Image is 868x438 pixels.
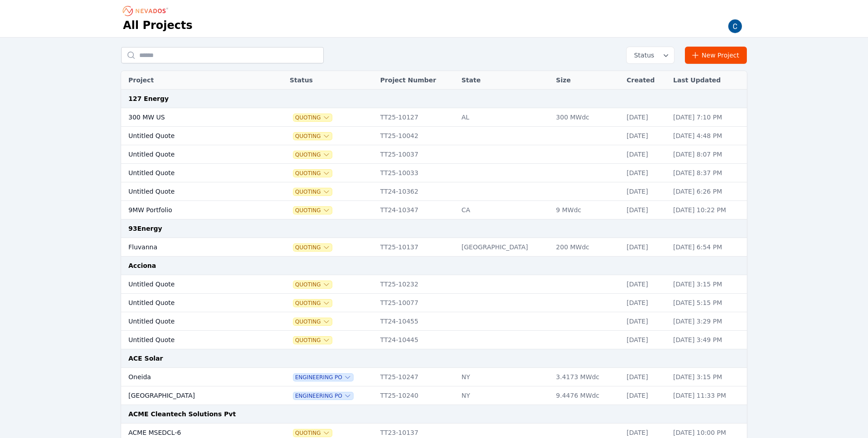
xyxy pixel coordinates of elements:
td: [DATE] 4:48 PM [669,127,747,145]
td: [GEOGRAPHIC_DATA] [121,386,263,405]
td: [GEOGRAPHIC_DATA] [457,238,552,257]
td: Untitled Quote [121,294,263,312]
td: [DATE] [622,331,669,349]
img: Carmen Brooks [728,19,742,33]
td: Untitled Quote [121,145,263,164]
td: [DATE] 6:26 PM [669,182,747,201]
th: Project [121,71,263,90]
td: Untitled Quote [121,164,263,182]
td: TT24-10445 [376,331,457,349]
td: TT25-10033 [376,164,457,182]
td: CA [457,201,552,219]
td: 93Energy [121,219,747,238]
button: Quoting [293,244,332,251]
span: Quoting [293,170,332,177]
td: [DATE] 3:29 PM [669,312,747,331]
button: Quoting [293,337,332,344]
td: Untitled Quote [121,331,263,349]
td: [DATE] [622,201,669,219]
tr: Untitled QuoteQuotingTT25-10037[DATE][DATE] 8:07 PM [121,145,747,164]
th: Project Number [376,71,457,90]
td: Untitled Quote [121,127,263,145]
th: State [457,71,552,90]
td: [DATE] 3:49 PM [669,331,747,349]
th: Created [622,71,669,90]
td: [DATE] [622,294,669,312]
button: Quoting [293,318,332,325]
tr: Untitled QuoteQuotingTT25-10042[DATE][DATE] 4:48 PM [121,127,747,145]
button: Engineering PO [293,392,353,400]
td: TT25-10247 [376,368,457,386]
td: Untitled Quote [121,312,263,331]
td: [DATE] 10:22 PM [669,201,747,219]
td: 127 Energy [121,90,747,108]
tr: Untitled QuoteQuotingTT25-10232[DATE][DATE] 3:15 PM [121,275,747,294]
td: 200 MWdc [552,238,622,257]
tr: 9MW PortfolioQuotingTT24-10347CA9 MWdc[DATE][DATE] 10:22 PM [121,201,747,219]
tr: Untitled QuoteQuotingTT24-10455[DATE][DATE] 3:29 PM [121,312,747,331]
tr: Untitled QuoteQuotingTT24-10445[DATE][DATE] 3:49 PM [121,331,747,349]
button: Quoting [293,151,332,158]
button: Engineering PO [293,374,353,381]
td: AL [457,108,552,127]
td: TT25-10240 [376,386,457,405]
td: [DATE] [622,164,669,182]
button: Quoting [293,429,332,437]
button: Quoting [293,188,332,195]
td: NY [457,368,552,386]
td: [DATE] 3:15 PM [669,275,747,294]
td: TT25-10077 [376,294,457,312]
th: Status [285,71,376,90]
tr: [GEOGRAPHIC_DATA]Engineering POTT25-10240NY9.4476 MWdc[DATE][DATE] 11:33 PM [121,386,747,405]
td: TT25-10232 [376,275,457,294]
h1: All Projects [123,18,193,33]
td: [DATE] [622,108,669,127]
td: [DATE] [622,312,669,331]
td: TT24-10347 [376,201,457,219]
button: Quoting [293,133,332,140]
td: ACME Cleantech Solutions Pvt [121,405,747,424]
button: Quoting [293,281,332,288]
td: [DATE] [622,238,669,257]
td: [DATE] 8:37 PM [669,164,747,182]
span: Quoting [293,207,332,214]
button: Quoting [293,114,332,121]
td: [DATE] [622,127,669,145]
td: 3.4173 MWdc [552,368,622,386]
td: Oneida [121,368,263,386]
td: TT24-10455 [376,312,457,331]
button: Status [627,47,674,63]
td: [DATE] 8:07 PM [669,145,747,164]
th: Size [552,71,622,90]
tr: Untitled QuoteQuotingTT24-10362[DATE][DATE] 6:26 PM [121,182,747,201]
nav: Breadcrumb [123,4,171,18]
button: Quoting [293,300,332,307]
td: TT25-10037 [376,145,457,164]
span: Status [630,51,654,60]
td: 300 MW US [121,108,263,127]
td: [DATE] [622,368,669,386]
td: TT25-10042 [376,127,457,145]
td: NY [457,386,552,405]
td: [DATE] [622,145,669,164]
tr: OneidaEngineering POTT25-10247NY3.4173 MWdc[DATE][DATE] 3:15 PM [121,368,747,386]
td: [DATE] [622,182,669,201]
td: [DATE] [622,275,669,294]
td: [DATE] 6:54 PM [669,238,747,257]
td: Acciona [121,257,747,275]
td: Fluvanna [121,238,263,257]
td: 9 MWdc [552,201,622,219]
th: Last Updated [669,71,747,90]
td: [DATE] 3:15 PM [669,368,747,386]
td: TT24-10362 [376,182,457,201]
